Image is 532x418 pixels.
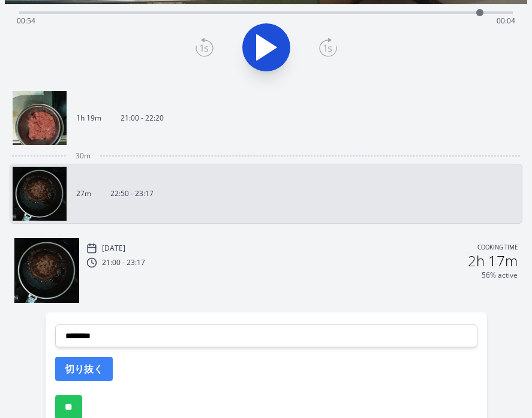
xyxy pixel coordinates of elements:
[482,270,518,280] p: 56% active
[76,151,91,161] span: 30m
[110,189,154,199] p: 22:50 - 23:17
[76,189,91,199] p: 27m
[121,113,164,123] p: 21:00 - 22:20
[102,258,145,267] p: 21:00 - 23:17
[14,238,79,303] img: 250925135045_thumb.jpeg
[102,243,125,253] p: [DATE]
[468,254,518,268] h2: 2h 17m
[55,357,113,381] button: 切り抜く
[76,113,101,123] p: 1h 19m
[17,16,35,26] span: 00:54
[477,243,518,254] p: Cooking time
[13,91,67,145] img: 250925120105_thumb.jpeg
[497,16,515,26] span: 00:04
[13,167,67,221] img: 250925135045_thumb.jpeg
